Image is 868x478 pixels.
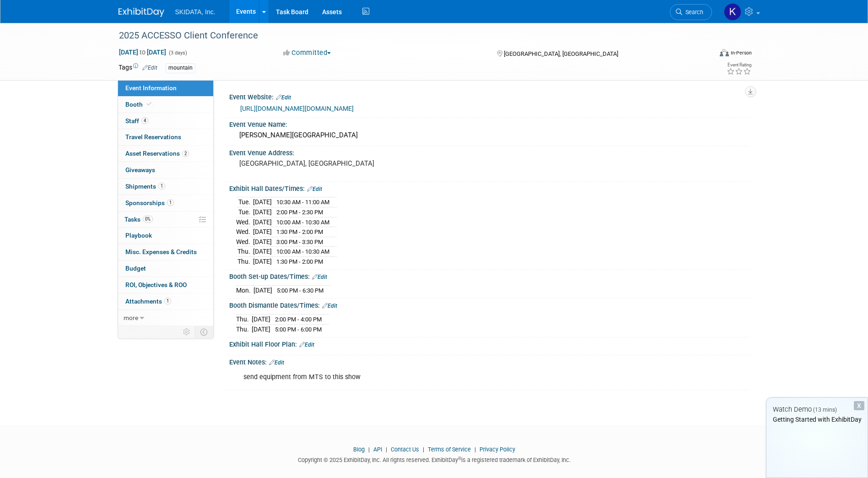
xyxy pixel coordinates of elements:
div: mountain [166,63,195,73]
td: [DATE] [252,324,270,334]
span: 2:00 PM - 2:30 PM [276,209,323,216]
a: Tasks0% [118,212,213,228]
span: | [472,446,478,453]
span: [DATE] [DATE] [119,48,167,56]
td: Tue. [236,207,253,217]
div: In-Person [730,49,752,56]
img: ExhibitDay [119,8,164,17]
td: Wed. [236,237,253,247]
a: more [118,310,213,326]
a: [URL][DOMAIN_NAME][DOMAIN_NAME] [240,105,354,112]
a: Contact Us [391,446,419,453]
span: Budget [125,265,146,272]
span: Giveaways [125,166,155,174]
span: Shipments [125,183,165,190]
a: Booth [118,97,213,113]
span: to [138,49,147,56]
div: Dismiss [854,401,864,410]
div: Event Venue Name: [229,118,750,129]
a: Edit [142,65,157,71]
span: Misc. Expenses & Credits [125,248,197,255]
td: [DATE] [253,197,272,207]
span: 1 [167,199,174,206]
span: 2 [182,150,189,157]
a: Playbook [118,228,213,244]
a: Edit [322,303,337,309]
span: | [383,446,389,453]
td: [DATE] [253,285,272,295]
span: (13 mins) [813,407,837,413]
span: Event Information [125,84,177,92]
span: | [421,446,426,453]
pre: [GEOGRAPHIC_DATA], [GEOGRAPHIC_DATA] [239,159,436,168]
td: [DATE] [252,315,270,325]
td: [DATE] [253,247,272,257]
a: Travel Reservations [118,129,213,145]
a: Terms of Service [428,446,471,453]
span: 10:30 AM - 11:00 AM [276,199,329,206]
a: Edit [299,342,314,348]
span: Search [682,9,703,16]
a: Shipments1 [118,179,213,195]
span: Attachments [125,298,171,305]
a: Asset Reservations2 [118,146,213,162]
td: Thu. [236,324,252,334]
span: Asset Reservations [125,150,189,157]
div: send equipment from MTS to this show [237,368,649,386]
td: [DATE] [253,256,272,266]
span: 1:30 PM - 2:00 PM [276,258,323,265]
span: 5:00 PM - 6:00 PM [275,326,322,333]
span: Tasks [124,216,153,223]
div: Watch Demo [766,405,868,414]
span: 2:00 PM - 4:00 PM [275,316,322,323]
div: Exhibit Hall Floor Plan: [229,337,750,349]
a: Event Information [118,80,213,96]
span: Travel Reservations [125,133,181,141]
a: Edit [307,186,322,192]
span: 1 [164,298,171,304]
td: Wed. [236,217,253,227]
span: 5:00 PM - 6:30 PM [277,287,323,294]
span: ROI, Objectives & ROO [125,281,187,288]
div: 2025 ACCESSO Client Conference [116,27,698,44]
div: Booth Dismantle Dates/Times: [229,299,750,310]
i: Booth reservation complete [147,102,151,107]
td: [DATE] [253,207,272,217]
td: [DATE] [253,217,272,227]
td: Mon. [236,285,253,295]
td: Toggle Event Tabs [194,326,213,338]
a: Misc. Expenses & Credits [118,244,213,260]
div: Event Venue Address: [229,146,750,158]
div: Getting Started with ExhibitDay [766,415,868,424]
span: more [124,314,138,321]
span: SKIDATA, Inc. [175,8,216,16]
span: 1 [158,183,165,190]
a: Privacy Policy [480,446,515,453]
a: Blog [353,446,365,453]
div: Exhibit Hall Dates/Times: [229,182,750,194]
td: Tags [119,63,157,73]
span: Sponsorships [125,199,174,206]
a: Edit [276,94,291,101]
span: 10:00 AM - 10:30 AM [276,248,329,255]
button: Committed [280,48,334,58]
td: [DATE] [253,227,272,237]
td: Thu. [236,315,252,325]
a: Sponsorships1 [118,195,213,211]
img: Kim Masoner [724,3,741,21]
div: Event Rating [727,63,751,67]
a: Attachments1 [118,293,213,310]
span: 0% [143,216,153,223]
td: Personalize Event Tab Strip [179,326,195,338]
span: 3:00 PM - 3:30 PM [276,239,323,245]
span: Staff [125,117,148,125]
a: Edit [269,359,284,366]
span: 1:30 PM - 2:00 PM [276,228,323,235]
td: Thu. [236,256,253,266]
td: Tue. [236,197,253,207]
a: Staff4 [118,113,213,129]
sup: ® [458,456,461,461]
div: Event Notes: [229,355,750,367]
a: Giveaways [118,162,213,178]
span: Booth [125,101,153,108]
